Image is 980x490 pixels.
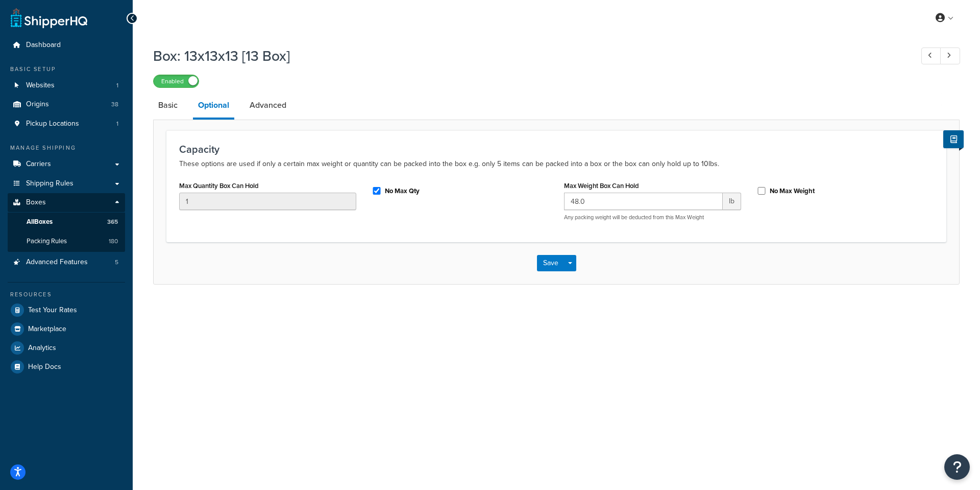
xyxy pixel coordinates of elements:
[943,130,964,148] button: Show Help Docs
[8,193,125,251] li: Boxes
[8,155,125,174] a: Carriers
[28,344,56,353] span: Analytics
[179,158,934,170] p: These options are used if only a certain max weight or quantity can be packed into the box e.g. o...
[770,186,815,196] label: No Max Weight
[723,193,741,210] span: lb
[26,41,61,50] span: Dashboard
[8,114,125,133] a: Pickup Locations1
[8,114,125,133] li: Pickup Locations
[8,76,125,95] li: Websites
[8,36,125,55] a: Dashboard
[179,144,934,155] h3: Capacity
[28,325,66,334] span: Marketplace
[8,193,125,212] a: Boxes
[8,95,125,114] a: Origins38
[8,213,125,231] a: AllBoxes365
[8,76,125,95] a: Websites1
[8,232,125,251] a: Packing Rules180
[107,218,118,226] span: 365
[8,358,125,376] a: Help Docs
[537,255,565,271] button: Save
[8,253,125,272] a: Advanced Features5
[26,179,73,188] span: Shipping Rules
[8,320,125,338] a: Marketplace
[8,95,125,114] li: Origins
[26,198,46,207] span: Boxes
[28,306,77,315] span: Test Your Rates
[26,100,49,109] span: Origins
[8,290,125,299] div: Resources
[244,93,291,118] a: Advanced
[115,258,118,267] span: 5
[109,237,118,246] span: 180
[564,214,741,221] p: Any packing weight will be deducted from this Max Weight
[8,65,125,74] div: Basic Setup
[116,81,118,90] span: 1
[179,182,259,190] label: Max Quantity Box Can Hold
[26,258,88,267] span: Advanced Features
[28,363,61,371] span: Help Docs
[116,120,118,128] span: 1
[27,218,53,226] span: All Boxes
[564,182,639,190] label: Max Weight Box Can Hold
[27,237,67,246] span: Packing Rules
[940,48,960,64] a: Next Record
[111,100,118,109] span: 38
[921,48,941,64] a: Previous Record
[154,75,199,87] label: Enabled
[8,174,125,193] a: Shipping Rules
[8,144,125,152] div: Manage Shipping
[26,81,55,90] span: Websites
[8,232,125,251] li: Packing Rules
[8,253,125,272] li: Advanced Features
[193,93,234,120] a: Optional
[8,301,125,319] a: Test Your Rates
[385,186,420,196] label: No Max Qty
[8,339,125,357] a: Analytics
[153,93,183,118] a: Basic
[26,120,79,128] span: Pickup Locations
[26,160,51,169] span: Carriers
[153,46,902,66] h1: Box: 13x13x13 [13 Box]
[944,454,970,480] button: Open Resource Center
